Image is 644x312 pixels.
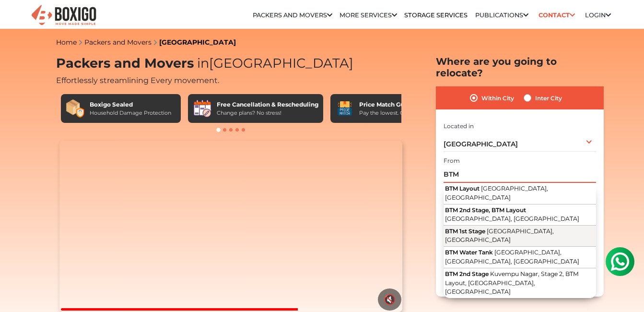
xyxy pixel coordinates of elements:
span: BTM Layout [445,185,480,192]
a: Contact [536,8,578,23]
button: BTM Water Tank [GEOGRAPHIC_DATA], [GEOGRAPHIC_DATA], [GEOGRAPHIC_DATA] [444,247,596,268]
div: Change plans? No stress! [217,109,318,117]
span: [GEOGRAPHIC_DATA], [GEOGRAPHIC_DATA], [GEOGRAPHIC_DATA] [445,249,579,265]
button: BTM 2nd Stage Kuvempu Nagar, Stage 2, BTM Layout, [GEOGRAPHIC_DATA], [GEOGRAPHIC_DATA] [444,268,596,298]
a: Home [56,38,77,47]
span: [GEOGRAPHIC_DATA] [444,140,518,148]
span: BTM 2nd Stage [445,270,489,277]
button: 🔇 [378,288,401,311]
label: Located in [444,122,474,131]
div: Free Cancellation & Rescheduling [217,100,318,109]
span: Kuvempu Nagar, Stage 2, BTM Layout, [GEOGRAPHIC_DATA], [GEOGRAPHIC_DATA] [445,270,579,295]
a: [GEOGRAPHIC_DATA] [159,38,236,47]
label: Inter City [535,92,562,104]
input: Select Building or Nearest Landmark [444,166,596,183]
a: More services [340,12,397,19]
span: [GEOGRAPHIC_DATA], [GEOGRAPHIC_DATA] [445,215,579,222]
a: Storage Services [404,12,468,19]
div: Pay the lowest. Guaranteed! [359,109,432,117]
label: From [444,156,460,165]
button: BTM Layout [GEOGRAPHIC_DATA], [GEOGRAPHIC_DATA] [444,183,596,204]
div: Household Damage Protection [90,109,171,117]
label: Within City [481,92,514,104]
img: Free Cancellation & Rescheduling [193,99,212,118]
span: BTM 1st Stage [445,228,485,235]
span: in [197,55,209,71]
img: whatsapp-icon.svg [10,10,29,29]
h2: Where are you going to relocate? [436,56,604,79]
img: Price Match Guarantee [335,99,354,118]
img: Boxigo Sealed [66,99,85,118]
a: Login [585,12,611,19]
a: Packers and Movers [84,38,152,47]
span: [GEOGRAPHIC_DATA], [GEOGRAPHIC_DATA] [445,228,554,244]
button: BTM 2nd Stage, BTM Layout [GEOGRAPHIC_DATA], [GEOGRAPHIC_DATA] [444,204,596,226]
span: [GEOGRAPHIC_DATA], [GEOGRAPHIC_DATA] [445,185,548,201]
a: Publications [475,12,528,19]
span: BTM Water Tank [445,249,493,256]
button: BTM 1st Stage [GEOGRAPHIC_DATA], [GEOGRAPHIC_DATA] [444,226,596,247]
img: Boxigo [30,4,97,27]
span: BTM 2nd Stage, BTM Layout [445,206,526,214]
div: Boxigo Sealed [90,100,171,109]
span: [GEOGRAPHIC_DATA] [194,55,353,71]
div: Price Match Guarantee [359,100,432,109]
h1: Packers and Movers [56,56,406,72]
a: Packers and Movers [253,12,332,19]
span: Effortlessly streamlining Every movement. [56,76,219,85]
